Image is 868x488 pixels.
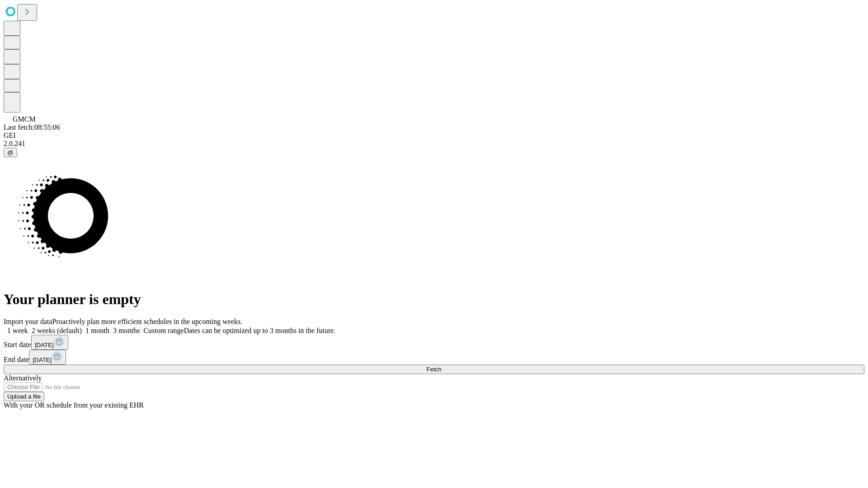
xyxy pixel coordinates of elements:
[4,401,144,409] span: With your OR schedule from your existing EHR
[31,335,68,350] button: [DATE]
[4,291,864,308] h1: Your planner is empty
[29,350,66,365] button: [DATE]
[35,342,54,348] span: [DATE]
[4,140,864,148] div: 2.0.241
[85,327,109,334] span: 1 month
[4,318,52,325] span: Import your data
[4,365,864,374] button: Fetch
[13,115,36,123] span: GMCM
[7,327,28,334] span: 1 week
[4,392,44,401] button: Upload a file
[4,350,864,365] div: End date
[113,327,140,334] span: 3 months
[4,335,864,350] div: Start date
[7,149,14,156] span: @
[426,366,441,373] span: Fetch
[184,327,335,334] span: Dates can be optimized up to 3 months in the future.
[143,327,184,334] span: Custom range
[52,318,242,325] span: Proactively plan more efficient schedules in the upcoming weeks.
[4,123,60,131] span: Last fetch: 08:55:06
[33,357,52,363] span: [DATE]
[4,374,42,382] span: Alternatively
[4,148,17,157] button: @
[32,327,82,334] span: 2 weeks (default)
[4,131,864,140] div: GEI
